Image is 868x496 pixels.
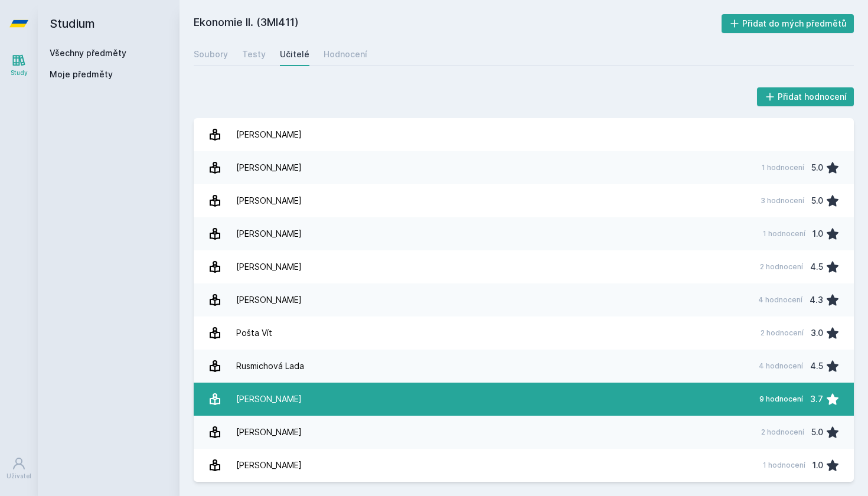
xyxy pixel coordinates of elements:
[236,321,272,345] div: Pošta Vít
[11,68,28,77] div: Study
[722,14,854,33] button: Přidat do mých předmětů
[236,387,302,411] div: [PERSON_NAME]
[280,48,309,60] div: Učitelé
[194,118,854,151] a: [PERSON_NAME]
[324,48,367,60] div: Hodnocení
[194,449,854,482] a: [PERSON_NAME] 1 hodnocení 1.0
[2,47,35,83] a: Study
[194,43,228,66] a: Soubory
[194,250,854,283] a: [PERSON_NAME] 2 hodnocení 4.5
[761,328,804,338] div: 2 hodnocení
[762,163,804,172] div: 1 hodnocení
[236,189,302,213] div: [PERSON_NAME]
[761,196,804,205] div: 3 hodnocení
[760,262,803,272] div: 2 hodnocení
[194,316,854,350] a: Pošta Vít 2 hodnocení 3.0
[811,156,823,180] div: 5.0
[242,48,266,60] div: Testy
[50,48,126,58] a: Všechny předměty
[810,255,823,279] div: 4.5
[763,461,805,470] div: 1 hodnocení
[194,14,722,33] h2: Ekonomie II. (3MI411)
[810,288,823,312] div: 4.3
[236,255,302,279] div: [PERSON_NAME]
[812,453,823,477] div: 1.0
[811,420,823,444] div: 5.0
[811,189,823,213] div: 5.0
[236,156,302,180] div: [PERSON_NAME]
[811,321,823,345] div: 3.0
[757,87,854,106] button: Přidat hodnocení
[194,48,228,60] div: Soubory
[810,387,823,411] div: 3.7
[50,68,113,80] span: Moje předměty
[763,229,805,239] div: 1 hodnocení
[6,472,31,481] div: Uživatel
[236,222,302,246] div: [PERSON_NAME]
[280,43,309,66] a: Učitelé
[194,383,854,416] a: [PERSON_NAME] 9 hodnocení 3.7
[194,151,854,184] a: [PERSON_NAME] 1 hodnocení 5.0
[758,295,802,305] div: 4 hodnocení
[194,350,854,383] a: Rusmichová Lada 4 hodnocení 4.5
[759,361,803,371] div: 4 hodnocení
[812,222,823,246] div: 1.0
[236,420,302,444] div: [PERSON_NAME]
[236,123,302,146] div: [PERSON_NAME]
[194,283,854,316] a: [PERSON_NAME] 4 hodnocení 4.3
[236,354,304,378] div: Rusmichová Lada
[194,184,854,217] a: [PERSON_NAME] 3 hodnocení 5.0
[324,43,367,66] a: Hodnocení
[242,43,266,66] a: Testy
[236,453,302,477] div: [PERSON_NAME]
[194,217,854,250] a: [PERSON_NAME] 1 hodnocení 1.0
[2,451,35,487] a: Uživatel
[194,416,854,449] a: [PERSON_NAME] 2 hodnocení 5.0
[759,394,803,404] div: 9 hodnocení
[236,288,302,312] div: [PERSON_NAME]
[761,428,804,437] div: 2 hodnocení
[810,354,823,378] div: 4.5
